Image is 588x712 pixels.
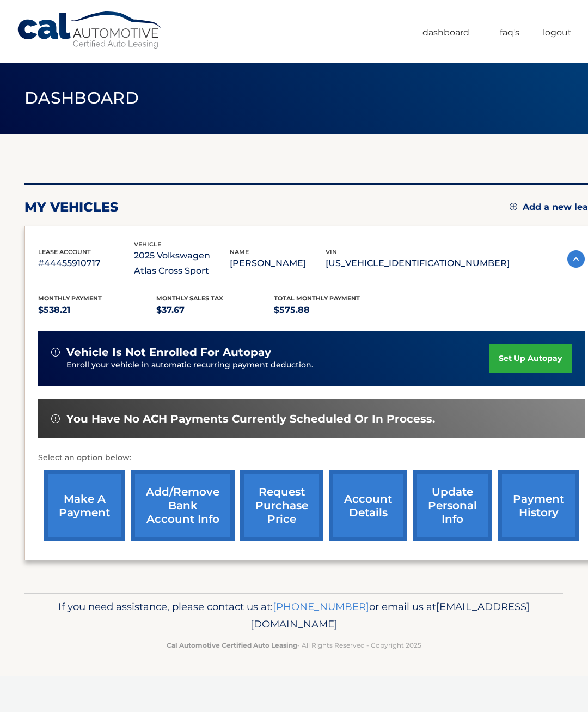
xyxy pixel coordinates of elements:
a: payment history [498,470,579,541]
h2: my vehicles [24,199,119,215]
img: add.svg [510,203,517,210]
a: make a payment [44,470,125,541]
span: vin [326,248,337,256]
a: update personal info [413,470,492,541]
p: [PERSON_NAME] [230,256,326,271]
img: alert-white.svg [51,414,60,423]
img: alert-white.svg [51,348,60,357]
span: [EMAIL_ADDRESS][DOMAIN_NAME] [250,600,530,630]
a: request purchase price [240,470,323,541]
a: FAQ's [500,23,519,43]
p: Select an option below: [38,451,585,464]
a: set up autopay [489,344,572,373]
p: $37.67 [156,303,274,318]
img: accordion-active.svg [567,250,585,268]
span: Monthly sales Tax [156,294,223,302]
span: vehicle [134,240,161,248]
span: name [230,248,249,256]
span: vehicle is not enrolled for autopay [66,346,271,359]
span: Dashboard [24,88,139,108]
span: lease account [38,248,91,256]
a: Logout [543,23,572,43]
p: If you need assistance, please contact us at: or email us at [41,598,547,633]
strong: Cal Automotive Certified Auto Leasing [167,641,297,649]
span: Total Monthly Payment [274,294,360,302]
span: You have no ACH payments currently scheduled or in process. [66,412,435,426]
p: $575.88 [274,303,392,318]
a: [PHONE_NUMBER] [273,600,369,613]
a: account details [329,470,407,541]
p: - All Rights Reserved - Copyright 2025 [41,639,547,651]
a: Add/Remove bank account info [131,470,235,541]
a: Dashboard [422,23,469,43]
span: Monthly Payment [38,294,102,302]
a: Cal Automotive [16,11,163,50]
p: Enroll your vehicle in automatic recurring payment deduction. [66,359,489,371]
p: 2025 Volkswagen Atlas Cross Sport [134,248,230,279]
p: #44455910717 [38,256,134,271]
p: $538.21 [38,303,156,318]
p: [US_VEHICLE_IDENTIFICATION_NUMBER] [326,256,510,271]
